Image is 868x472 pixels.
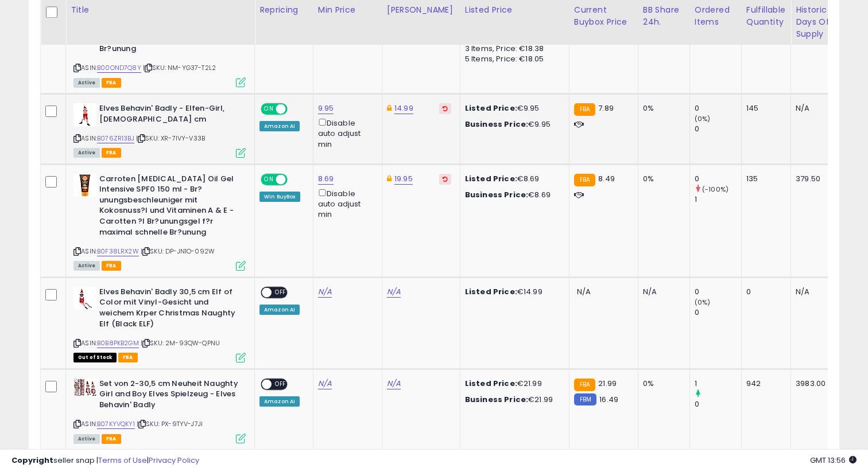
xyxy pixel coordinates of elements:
[695,307,741,318] div: 0
[746,4,786,28] div: Fulfillable Quantity
[73,379,96,396] img: 512Ih5fODiL._SL40_.jpg
[577,286,591,297] span: N/A
[574,174,595,186] small: FBA
[695,298,711,307] small: (0%)
[643,4,685,28] div: BB Share 24h.
[136,134,205,143] span: | SKU: XR-7IVY-V33B
[272,379,290,389] span: OFF
[796,287,834,297] div: N/A
[695,287,741,297] div: 0
[318,187,373,220] div: Disable auto adjust min
[695,194,741,205] div: 1
[598,378,617,389] span: 21.99
[599,394,618,405] span: 16.49
[465,190,560,200] div: €8.69
[574,393,596,405] small: FBM
[465,189,528,200] b: Business Price:
[796,379,834,389] div: 3983.00
[574,103,595,116] small: FBA
[99,103,239,127] b: Elves Behavin' Badly - Elfen-Girl, [DEMOGRAPHIC_DATA] cm
[262,174,276,184] span: ON
[465,379,560,389] div: €21.99
[318,173,334,185] a: 8.69
[387,286,401,298] a: N/A
[746,174,782,184] div: 135
[73,174,96,197] img: 41TGyOi-RaL._SL40_.jpg
[73,103,96,126] img: 31haIAEHtPL._SL40_.jpg
[796,4,838,40] div: Historical Days Of Supply
[272,287,290,297] span: OFF
[141,247,215,256] span: | SKU: DP-JN1O-092W
[73,174,246,270] div: ASIN:
[796,174,834,184] div: 379.50
[137,419,203,428] span: | SKU: PX-9TYV-J7JI
[598,173,615,184] span: 8.49
[141,338,220,348] span: | SKU: 2M-93QW-QPNU
[465,4,564,16] div: Listed Price
[11,455,53,466] strong: Copyright
[73,353,117,362] span: All listings that are currently out of stock and unavailable for purchase on Amazon
[598,103,614,114] span: 7.89
[73,78,100,88] span: All listings currently available for purchase on Amazon
[746,287,782,297] div: 0
[574,4,633,28] div: Current Buybox Price
[318,116,373,150] div: Disable auto adjust min
[810,455,857,466] span: 2025-09-10 13:56 GMT
[318,4,377,16] div: Min Price
[149,455,199,466] a: Privacy Policy
[695,114,711,123] small: (0%)
[796,103,834,114] div: N/A
[465,44,560,54] div: 3 Items, Price: €18.38
[99,379,239,414] b: Set von 2-30,5 cm Neuheit Naughty Girl and Boy Elves Spielzeug - Elves Behavin' Badly
[99,287,239,332] b: Elves Behavin' Badly 30,5 cm Elf of Color mit Vinyl-Gesicht und weichem Krper Christmas Naughty E...
[98,455,147,466] a: Terms of Use
[465,378,517,389] b: Listed Price:
[102,78,121,88] span: FBA
[465,119,560,130] div: €9.95
[286,104,304,114] span: OFF
[11,455,199,466] div: seller snap | |
[262,104,276,114] span: ON
[318,286,332,298] a: N/A
[465,103,517,114] b: Listed Price:
[643,287,681,297] div: N/A
[746,103,782,114] div: 145
[99,174,239,240] b: Carroten [MEDICAL_DATA] Oil Gel Intensive SPF0 150 ml - Br?unungsbeschleuniger mit Kokosnuss?l un...
[465,119,528,130] b: Business Price:
[465,174,560,184] div: €8.69
[259,305,300,315] div: Amazon AI
[318,378,332,389] a: N/A
[73,287,246,361] div: ASIN:
[73,261,100,271] span: All listings currently available for purchase on Amazon
[71,4,250,16] div: Title
[702,185,728,194] small: (-100%)
[695,379,741,389] div: 1
[102,261,121,271] span: FBA
[97,63,141,73] a: B00OND7Q8Y
[118,353,138,362] span: FBA
[259,192,300,202] div: Win BuyBox
[574,379,595,391] small: FBA
[695,103,741,114] div: 0
[465,54,560,64] div: 5 Items, Price: €18.05
[387,4,455,16] div: [PERSON_NAME]
[695,174,741,184] div: 0
[695,399,741,409] div: 0
[387,378,401,389] a: N/A
[97,338,139,348] a: B0B8PKB2GM
[102,148,121,158] span: FBA
[465,287,560,297] div: €14.99
[465,286,517,297] b: Listed Price:
[102,434,121,444] span: FBA
[259,396,300,407] div: Amazon AI
[259,121,300,131] div: Amazon AI
[73,434,100,444] span: All listings currently available for purchase on Amazon
[286,174,304,184] span: OFF
[73,148,100,158] span: All listings currently available for purchase on Amazon
[695,4,737,28] div: Ordered Items
[394,173,413,185] a: 19.95
[465,103,560,114] div: €9.95
[695,124,741,134] div: 0
[746,379,782,389] div: 942
[97,419,135,429] a: B07KYVQKY1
